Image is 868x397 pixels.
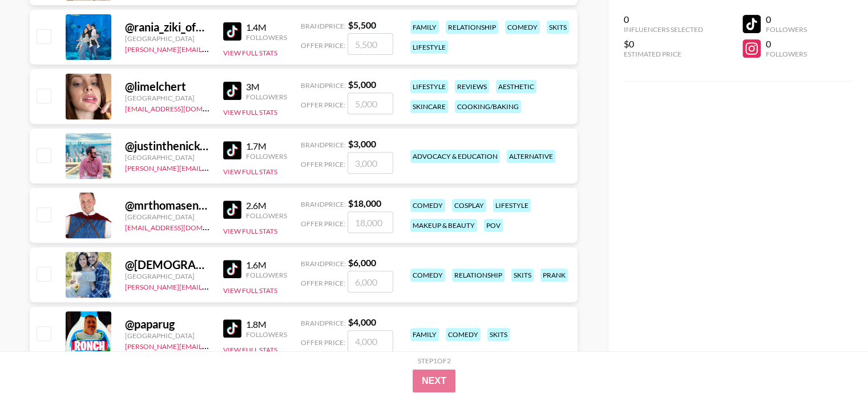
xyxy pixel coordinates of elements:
div: family [410,328,439,341]
div: comedy [446,328,481,341]
button: Next [413,370,455,392]
div: comedy [410,268,445,282]
button: View Full Stats [223,346,277,354]
div: Step 1 of 2 [418,356,451,365]
div: advocacy & education [410,150,500,163]
div: cosplay [452,199,486,212]
div: 2.6M [246,200,287,211]
a: [PERSON_NAME][EMAIL_ADDRESS][DOMAIN_NAME] [125,280,294,291]
div: @ mrthomasenglish [125,198,209,212]
div: @ [DEMOGRAPHIC_DATA] [125,258,209,272]
div: 1.6M [246,259,287,271]
div: lifestyle [493,199,531,212]
div: [GEOGRAPHIC_DATA] [125,153,209,162]
div: Followers [246,271,287,279]
div: @ paparug [125,317,209,331]
div: skits [547,21,569,34]
div: 1.8M [246,319,287,330]
div: [GEOGRAPHIC_DATA] [125,34,209,43]
div: @ limelchert [125,79,209,94]
div: prank [540,268,568,282]
div: Influencers Selected [624,25,703,34]
button: View Full Stats [223,49,277,57]
input: 3,000 [348,152,393,174]
div: Followers [246,33,287,42]
button: View Full Stats [223,167,277,176]
div: relationship [452,268,504,282]
div: comedy [505,21,540,34]
img: TikTok [223,82,241,100]
input: 18,000 [348,211,393,233]
span: Brand Price: [301,141,346,149]
div: pov [484,219,503,232]
div: Followers [765,50,806,58]
div: 0 [765,14,806,25]
span: Brand Price: [301,200,346,208]
div: skits [511,268,534,282]
div: 1.7M [246,141,287,152]
span: Offer Price: [301,219,345,228]
span: Offer Price: [301,101,345,109]
button: View Full Stats [223,227,277,235]
img: TikTok [223,260,241,278]
input: 6,000 [348,271,393,292]
span: Offer Price: [301,41,345,50]
div: [GEOGRAPHIC_DATA] [125,94,209,102]
span: Brand Price: [301,22,346,30]
strong: $ 5,500 [348,19,376,30]
div: Followers [246,211,287,220]
div: Followers [246,330,287,339]
div: skincare [410,100,448,113]
span: Offer Price: [301,338,345,347]
div: skits [487,328,510,341]
a: [EMAIL_ADDRESS][DOMAIN_NAME] [125,102,240,113]
div: aesthetic [496,80,536,93]
span: Offer Price: [301,279,345,287]
img: TikTok [223,22,241,41]
div: Followers [246,93,287,101]
strong: $ 6,000 [348,257,376,268]
input: 5,500 [348,33,393,55]
div: lifestyle [410,80,448,93]
img: TikTok [223,319,241,338]
img: TikTok [223,141,241,159]
div: $0 [624,38,703,50]
button: View Full Stats [223,108,277,117]
div: reviews [455,80,489,93]
div: alternative [507,150,555,163]
iframe: Drift Widget Chat Controller [811,340,854,383]
span: Brand Price: [301,319,346,327]
div: Estimated Price [624,50,703,58]
div: 1.4M [246,22,287,33]
div: Followers [246,152,287,161]
div: 0 [624,14,703,25]
div: [GEOGRAPHIC_DATA] [125,212,209,221]
div: lifestyle [410,41,448,54]
div: relationship [446,21,498,34]
input: 4,000 [348,330,393,352]
div: family [410,21,439,34]
a: [PERSON_NAME][EMAIL_ADDRESS][DOMAIN_NAME] [125,340,294,351]
div: Followers [765,25,806,34]
span: Offer Price: [301,160,345,169]
div: cooking/baking [455,100,521,113]
button: View Full Stats [223,286,277,295]
div: [GEOGRAPHIC_DATA] [125,331,209,340]
a: [PERSON_NAME][EMAIL_ADDRESS][DOMAIN_NAME] [125,43,294,54]
div: makeup & beauty [410,219,477,232]
a: [PERSON_NAME][EMAIL_ADDRESS][PERSON_NAME][DOMAIN_NAME] [125,162,348,173]
div: 0 [765,38,806,50]
input: 5,000 [348,93,393,114]
div: @ justinthenickofcrime [125,139,209,153]
strong: $ 4,000 [348,316,376,327]
span: Brand Price: [301,259,346,268]
div: 3M [246,81,287,93]
strong: $ 18,000 [348,198,381,208]
a: [EMAIL_ADDRESS][DOMAIN_NAME] [125,221,240,232]
strong: $ 5,000 [348,79,376,90]
strong: $ 3,000 [348,138,376,149]
span: Brand Price: [301,81,346,90]
div: @ rania_ziki_official [125,20,209,34]
img: TikTok [223,200,241,219]
div: [GEOGRAPHIC_DATA] [125,272,209,280]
